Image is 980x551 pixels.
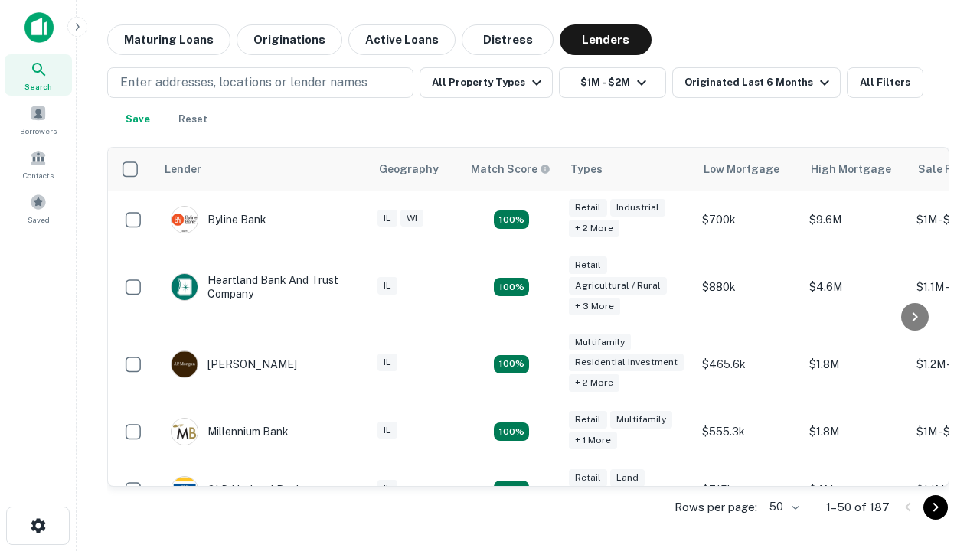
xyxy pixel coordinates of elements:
div: Agricultural / Rural [569,277,667,295]
div: IL [377,480,397,497]
div: Matching Properties: 18, hasApolloMatch: undefined [494,481,529,499]
img: picture [171,419,198,445]
img: picture [171,477,198,503]
div: IL [377,277,397,295]
td: $1.8M [802,403,909,461]
span: Borrowers [20,125,57,137]
button: Go to next page [923,495,948,520]
div: Retail [569,199,607,217]
td: $4.6M [802,249,909,326]
div: Lender [165,160,201,178]
button: Active Loans [348,24,456,55]
div: Millennium Bank [171,418,289,445]
a: Contacts [5,143,72,184]
button: Lenders [560,24,652,55]
div: + 1 more [569,432,617,449]
div: Retail [569,411,607,429]
div: Retail [569,469,607,487]
th: Lender [155,148,370,191]
div: WI [400,210,423,227]
div: Byline Bank [171,206,266,233]
p: Enter addresses, locations or lender names [120,73,367,92]
button: Reset [168,104,217,135]
a: Search [5,54,72,96]
div: Matching Properties: 27, hasApolloMatch: undefined [494,355,529,373]
p: 1–50 of 187 [826,498,890,517]
button: Originations [237,24,342,55]
div: IL [377,354,397,371]
img: picture [171,351,198,377]
h6: Match Score [471,161,547,178]
th: Capitalize uses an advanced AI algorithm to match your search with the best lender. The match sco... [462,148,561,191]
td: $700k [694,191,802,249]
a: Saved [5,187,72,229]
div: Matching Properties: 20, hasApolloMatch: undefined [494,210,529,229]
div: Multifamily [610,411,672,429]
td: $880k [694,249,802,326]
td: $1.8M [802,326,909,403]
div: Low Mortgage [704,160,779,178]
div: Industrial [610,199,665,217]
div: Types [570,160,603,178]
div: Matching Properties: 16, hasApolloMatch: undefined [494,422,529,441]
div: IL [377,210,397,227]
button: All Property Types [420,67,553,98]
div: Retail [569,256,607,274]
div: Capitalize uses an advanced AI algorithm to match your search with the best lender. The match sco... [471,161,550,178]
span: Saved [28,214,50,226]
div: Multifamily [569,334,631,351]
button: $1M - $2M [559,67,666,98]
p: Rows per page: [675,498,757,517]
div: Originated Last 6 Months [684,73,834,92]
td: $555.3k [694,403,802,461]
div: 50 [763,496,802,518]
img: picture [171,207,198,233]
div: + 2 more [569,220,619,237]
th: Types [561,148,694,191]
div: [PERSON_NAME] [171,350,297,378]
a: Borrowers [5,99,72,140]
img: picture [171,274,198,300]
span: Search [24,80,52,93]
iframe: Chat Widget [903,380,980,453]
div: IL [377,422,397,439]
td: $715k [694,461,802,519]
div: Heartland Bank And Trust Company [171,273,354,301]
button: Save your search to get updates of matches that match your search criteria. [113,104,162,135]
div: + 3 more [569,298,620,315]
button: Distress [462,24,554,55]
button: Enter addresses, locations or lender names [107,67,413,98]
td: $4M [802,461,909,519]
button: All Filters [847,67,923,98]
div: Land [610,469,645,487]
th: Geography [370,148,462,191]
th: Low Mortgage [694,148,802,191]
div: Residential Investment [569,354,684,371]
button: Maturing Loans [107,24,230,55]
div: Matching Properties: 17, hasApolloMatch: undefined [494,278,529,296]
div: High Mortgage [811,160,891,178]
div: Geography [379,160,439,178]
span: Contacts [23,169,54,181]
div: + 2 more [569,374,619,392]
td: $9.6M [802,191,909,249]
div: OLD National Bank [171,476,302,504]
button: Originated Last 6 Months [672,67,841,98]
th: High Mortgage [802,148,909,191]
img: capitalize-icon.png [24,12,54,43]
td: $465.6k [694,326,802,403]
